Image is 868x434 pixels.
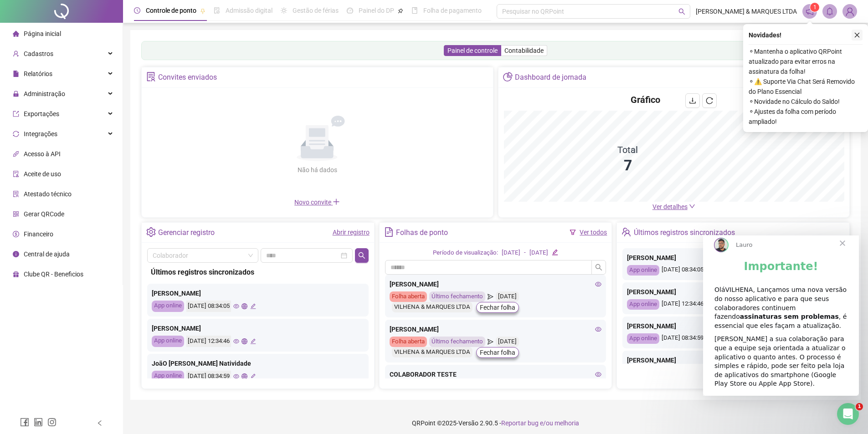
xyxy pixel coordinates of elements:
div: [DATE] [502,248,520,258]
span: Folha de pagamento [423,7,482,14]
div: [PERSON_NAME] [627,253,839,263]
div: App online [627,265,659,276]
span: Cadastros [24,50,53,57]
span: solution [146,72,156,82]
span: Página inicial [24,30,61,37]
span: setting [146,227,156,237]
span: file [13,71,19,77]
div: Folha aberta [390,337,427,347]
span: global [241,338,247,344]
span: linkedin [34,418,43,427]
span: file-done [214,7,220,14]
span: home [13,31,19,37]
div: Gerenciar registro [158,225,215,240]
span: send [488,337,493,347]
span: down [689,203,695,209]
span: edit [552,249,558,255]
span: instagram [47,418,56,427]
span: Gestão de férias [293,7,339,14]
div: Convites enviados [158,70,217,85]
div: [DATE] 08:34:59 [186,371,231,382]
span: Central de ajuda [24,250,70,258]
div: - [524,248,526,258]
span: global [241,373,247,379]
span: Versão [458,419,478,427]
span: global [241,303,247,309]
button: Fechar folha [476,347,519,358]
div: [PERSON_NAME] [152,288,364,298]
span: info-circle [13,251,19,257]
div: [DATE] 08:34:05 [186,301,231,312]
div: [PERSON_NAME] [152,323,364,333]
span: file-text [384,227,394,237]
div: OláVILHENA, Lançamos uma nova versão do nosso aplicativo e para que seus colaboradores continuem ... [11,50,144,95]
div: Últimos registros sincronizados [634,225,735,240]
span: close [854,32,860,38]
h4: Gráfico [631,93,660,106]
span: Painel de controle [447,47,498,54]
div: App online [152,371,184,382]
span: api [13,151,19,157]
span: [PERSON_NAME] & MARQUES LTDA [696,6,797,16]
div: Últimos registros sincronizados [151,266,365,278]
span: eye [233,373,239,379]
div: [PERSON_NAME] [627,321,839,331]
div: App online [152,301,184,312]
div: Último fechamento [429,337,485,347]
span: eye [595,371,601,378]
span: Relatórios [24,70,52,77]
a: Ver todos [580,229,607,236]
span: Integrações [24,130,57,138]
div: App online [627,333,659,344]
div: [PERSON_NAME] [627,355,839,365]
span: ⚬ Mantenha o aplicativo QRPoint atualizado para evitar erros na assinatura da folha! [749,46,863,77]
div: [DATE] 12:34:46 [627,299,839,310]
span: Ver detalhes [652,203,688,210]
div: COLABORADOR TESTE [390,369,602,379]
span: Novidades ! [749,30,781,40]
b: Importante! [41,25,115,37]
span: team [621,227,631,237]
span: 1 [813,4,817,10]
div: App online [152,336,184,347]
span: plus [333,198,340,205]
span: Aceite de uso [24,170,61,178]
span: edit [250,338,256,344]
span: Exportações [24,110,59,117]
div: [DATE] 08:34:59 [627,333,839,344]
span: eye [595,326,601,332]
span: Administração [24,90,65,97]
div: [PERSON_NAME] [390,324,602,334]
span: book [411,7,418,14]
span: Fechar folha [480,347,515,357]
span: notification [806,7,814,15]
div: VILHENA & MARQUES LTDA [392,347,473,357]
span: bell [826,7,834,15]
span: filter [570,229,576,235]
span: send [488,291,493,302]
span: facebook [20,418,29,427]
img: 87268 [843,5,857,18]
span: solution [13,191,19,197]
span: ⚬ ⚠️ Suporte Via Chat Será Removido do Plano Essencial [749,77,863,97]
iframe: Intercom live chat [837,403,859,425]
span: Financeiro [24,230,53,238]
span: Reportar bug e/ou melhoria [501,419,579,427]
a: Ver detalhes down [652,203,695,210]
span: clock-circle [134,7,140,14]
span: Painel do DP [359,7,394,14]
span: dashboard [347,7,353,14]
span: Acesso à API [24,150,61,158]
div: [DATE] [529,248,548,258]
span: download [689,97,696,104]
span: Fechar folha [480,302,515,312]
span: left [97,420,103,426]
span: pushpin [200,8,205,14]
span: audit [13,171,19,177]
span: Novo convite [294,199,340,206]
span: ⚬ Novidade no Cálculo do Saldo! [749,97,863,107]
span: lock [13,91,19,97]
span: 1 [856,403,863,410]
div: VILHENA & MARQUES LTDA [392,302,473,312]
